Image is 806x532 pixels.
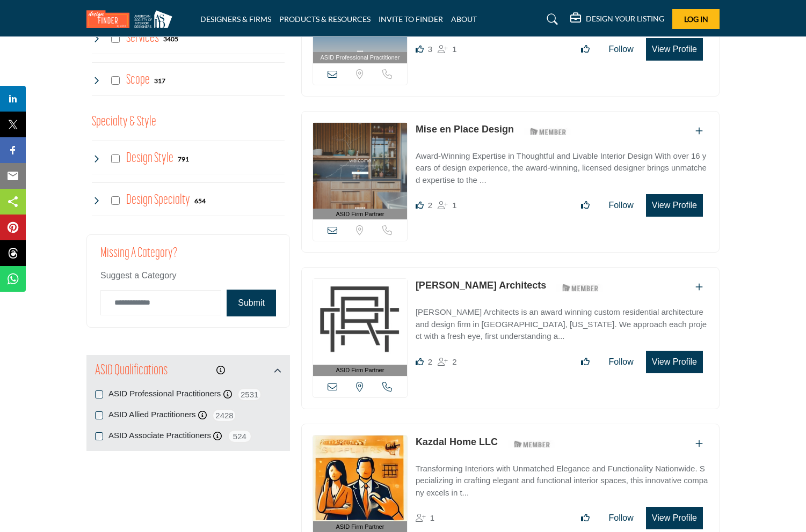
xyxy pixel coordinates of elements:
button: Follow [602,507,641,529]
img: ASID Members Badge Icon [524,125,572,138]
img: Mise en Place Design [313,123,407,209]
span: Log In [684,14,708,24]
b: 317 [154,77,165,85]
button: View Profile [646,38,703,61]
span: 1 [452,45,456,54]
a: Mise en Place Design [416,124,514,135]
h4: Scope: New build or renovation [126,71,150,90]
div: 791 Results For Design Style [178,154,189,164]
p: Mise en Place Design [416,122,514,137]
div: DESIGN YOUR LISTING [570,13,664,26]
span: 524 [228,430,252,443]
span: ASID Firm Partner [336,366,384,375]
b: 791 [178,156,189,163]
button: Like listing [574,195,597,216]
input: Select Scope checkbox [111,76,120,85]
p: Award-Winning Expertise in Thoughtful and Livable Interior Design With over 16 years of design ex... [416,150,708,187]
span: 2428 [212,409,236,422]
button: Like listing [574,507,597,529]
h2: Missing a Category? [100,246,276,269]
button: Follow [602,39,641,60]
span: ASID Firm Partner [336,210,384,219]
img: Clark Richardson Architects [313,279,407,365]
img: ASID Members Badge Icon [556,281,605,294]
h2: ASID Qualifications [95,361,168,381]
img: Site Logo [86,10,178,28]
i: Likes [416,358,424,366]
div: Followers [416,512,434,524]
a: PRODUCTS & RESOURCES [279,14,371,24]
p: Kazdal Home LLC [416,435,498,449]
a: Transforming Interiors with Unmatched Elegance and Functionality Nationwide. Specializing in craf... [416,456,708,499]
p: [PERSON_NAME] Architects is an award winning custom residential architecture and design firm in [... [416,306,708,343]
span: 2 [428,357,432,366]
button: Log In [672,9,720,29]
p: Transforming Interiors with Unmatched Elegance and Functionality Nationwide. Specializing in craf... [416,463,708,499]
h5: DESIGN YOUR LISTING [586,14,664,24]
input: Category Name [100,290,221,315]
span: 2531 [237,388,262,401]
a: Search [536,11,565,28]
span: 3 [428,45,432,54]
img: ASID Members Badge Icon [508,438,556,451]
button: View Profile [646,351,703,373]
a: Add To List [695,439,703,448]
a: DESIGNERS & FIRMS [200,14,271,24]
input: ASID Professional Practitioners checkbox [95,390,103,398]
div: Followers [438,199,456,212]
input: ASID Associate Practitioners checkbox [95,432,103,440]
a: Award-Winning Expertise in Thoughtful and Livable Interior Design With over 16 years of design ex... [416,144,708,187]
i: Likes [416,45,424,53]
a: Add To List [695,127,703,136]
div: Click to view information [216,364,225,377]
a: ASID Firm Partner [313,279,407,376]
span: ASID Firm Partner [336,522,384,531]
a: Kazdal Home LLC [416,437,498,447]
a: ASID Firm Partner [313,123,407,220]
a: [PERSON_NAME] Architects is an award winning custom residential architecture and design firm in [... [416,300,708,343]
b: 3405 [163,35,178,43]
button: Submit [227,290,276,316]
div: Followers [438,356,456,368]
label: ASID Associate Practitioners [108,430,211,442]
button: Specialty & Style [92,112,156,132]
span: 1 [430,513,434,522]
div: 654 Results For Design Specialty [194,196,206,205]
label: ASID Allied Practitioners [108,409,196,421]
a: INVITE TO FINDER [379,14,443,24]
img: Kazdal Home LLC [313,435,407,521]
a: [PERSON_NAME] Architects [416,280,546,291]
input: Select Design Specialty checkbox [111,196,120,205]
button: Like listing [574,351,597,373]
a: ABOUT [451,14,477,24]
button: Follow [602,351,641,373]
span: 1 [452,201,456,210]
button: Like listing [574,39,597,60]
span: 2 [452,357,456,366]
div: Followers [438,43,456,56]
input: Select Design Style checkbox [111,154,120,163]
div: 317 Results For Scope [154,76,165,85]
h4: Services: Interior and exterior spaces including lighting, layouts, furnishings, accessories, art... [126,29,159,48]
span: Suggest a Category [100,271,176,280]
button: View Profile [646,194,703,217]
div: 3405 Results For Services [163,34,178,43]
p: Clark Richardson Architects [416,278,546,293]
b: 654 [194,197,206,205]
h4: Design Specialty: Sustainable, accessible, health-promoting, neurodiverse-friendly, age-in-place,... [126,191,190,210]
button: Follow [602,195,641,216]
a: Information about [216,366,225,375]
label: ASID Professional Practitioners [108,388,221,400]
h4: Design Style: Styles that range from contemporary to Victorian to meet any aesthetic vision. [126,149,173,168]
a: Add To List [695,283,703,292]
span: ASID Professional Practitioner [320,53,400,62]
span: 2 [428,201,432,210]
input: ASID Allied Practitioners checkbox [95,411,103,419]
button: View Profile [646,507,703,529]
i: Likes [416,201,424,209]
input: Select Services checkbox [111,34,120,43]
